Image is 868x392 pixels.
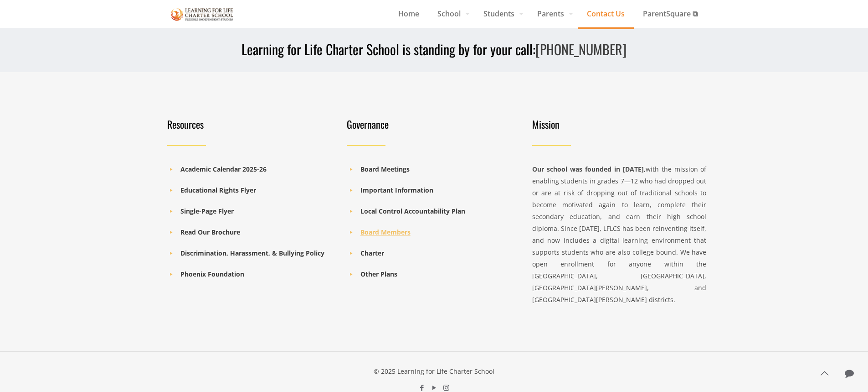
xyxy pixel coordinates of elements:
[360,228,411,236] a: Board Members
[578,7,634,21] span: Contact Us
[428,7,474,21] span: School
[442,383,451,392] a: Instagram icon
[417,383,426,392] a: Facebook icon
[532,163,707,306] div: with the mission of enabling students in grades 7—12 who had dropped out or are at risk of droppi...
[360,165,410,173] a: Board Meetings
[180,165,267,173] a: Academic Calendar 2025-26
[360,270,397,278] a: Other Plans
[532,165,646,173] strong: Our school was founded in [DATE],
[347,118,516,131] h4: Governance
[532,118,707,131] h4: Mission
[180,228,240,236] a: Read Our Brochure
[171,6,234,22] img: Contact Us
[162,40,707,58] h3: Learning for Life Charter School is standing by for your call:
[180,186,256,194] a: Educational Rights Flyer
[180,249,324,257] a: Discrimination, Harassment, & Bullying Policy
[474,7,528,21] span: Students
[634,7,707,21] span: ParentSquare ⧉
[360,249,384,257] a: Charter
[180,270,244,278] a: Phoenix Foundation
[360,207,465,215] a: Local Control Accountability Plan
[528,7,578,21] span: Parents
[360,186,433,194] a: Important Information
[389,7,428,21] span: Home
[535,39,627,59] a: [PHONE_NUMBER]
[429,383,439,392] a: YouTube icon
[180,207,234,215] a: Single-Page Flyer
[167,118,336,131] h4: Resources
[815,364,834,383] a: Back to top icon
[162,366,707,377] div: © 2025 Learning for Life Charter School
